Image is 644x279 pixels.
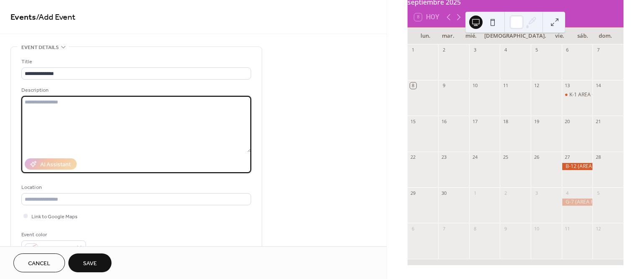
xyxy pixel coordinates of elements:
div: 11 [564,225,571,232]
div: dom. [594,28,617,44]
div: 8 [472,225,478,232]
div: 17 [472,118,478,124]
div: 20 [564,118,571,124]
div: 10 [472,83,478,89]
div: 5 [533,47,540,53]
div: K-1 AREA CERRADA (NOCTURNO) [562,91,593,98]
div: Title [21,57,249,66]
div: [DEMOGRAPHIC_DATA]. [482,28,548,44]
div: 13 [564,83,571,89]
span: Cancel [28,259,50,268]
div: 2 [502,190,509,196]
div: 2 [441,47,447,53]
div: Location [21,183,249,192]
div: 23 [441,154,447,160]
div: 1 [472,190,478,196]
div: 25 [502,154,509,160]
div: 12 [533,83,540,89]
div: 9 [502,225,509,232]
div: 3 [533,190,540,196]
div: 28 [595,154,601,160]
div: 16 [441,118,447,124]
div: 5 [595,190,601,196]
div: Description [21,86,249,95]
div: 6 [564,47,571,53]
div: 12 [595,225,601,232]
div: 7 [595,47,601,53]
div: mié. [460,28,482,44]
div: 1 [410,47,416,53]
div: 18 [502,118,509,124]
span: Event details [21,43,59,52]
div: 4 [564,190,571,196]
button: Cancel [13,253,65,272]
div: 15 [410,118,416,124]
span: Save [83,259,97,268]
div: 8 [410,83,416,89]
div: 24 [472,154,478,160]
div: vie. [548,28,571,44]
div: 22 [410,154,416,160]
span: / Add Event [36,9,75,26]
div: 21 [595,118,601,124]
span: Link to Google Maps [31,212,78,221]
div: 26 [533,154,540,160]
div: 6 [410,225,416,232]
div: 7 [441,225,447,232]
div: sáb. [571,28,594,44]
div: 9 [441,83,447,89]
div: 11 [502,83,509,89]
div: G-7 (AREA PISCINA) [562,199,593,206]
button: Save [68,253,112,272]
div: 30 [441,190,447,196]
div: 10 [533,225,540,232]
div: B-12 (AREA CERRADA) [562,163,593,170]
div: 29 [410,190,416,196]
div: 14 [595,83,601,89]
div: 4 [502,47,509,53]
div: Event color [21,230,84,239]
div: 27 [564,154,571,160]
div: lun. [414,28,437,44]
div: 3 [472,47,478,53]
a: Events [10,9,36,26]
div: 19 [533,118,540,124]
div: mar. [437,28,460,44]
